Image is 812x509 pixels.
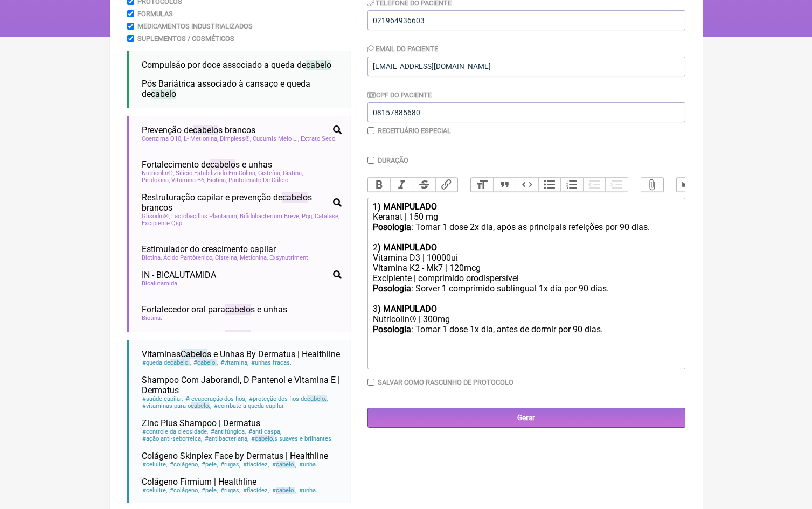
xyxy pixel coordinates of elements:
[142,315,162,322] span: Biotina
[151,89,176,99] span: cabelo
[240,254,268,261] span: Metionina
[142,79,310,99] span: Pós Bariátrica associado à cansaço e queda de
[255,435,274,442] span: cabelo
[170,359,190,366] span: cabelo
[142,170,256,177] span: Nutricolin®, Silício Estabilizado Em Colina
[373,324,411,334] strong: Posologia
[283,170,303,177] span: Cistina
[373,304,679,314] div: 3
[390,178,413,192] button: Italic
[373,212,679,222] div: Keranat | 150 mg
[378,242,437,253] strong: ) MANIPULADO
[142,395,183,402] span: saúde capilar
[142,192,329,213] span: Restruturação capilar e prevenção de s brancos
[142,213,170,220] span: Glisodin®
[225,304,251,315] span: cabelo
[137,10,173,18] label: Formulas
[142,451,328,461] span: Colágeno Skinplex Face by Dermatus | Healthline
[142,304,287,315] span: Fortalecedor oral para s e unhas
[163,254,213,261] span: Ácido Pantôtenico
[184,135,218,142] span: L- Metionina
[193,125,218,135] span: cabelo
[142,330,287,340] span: Fortalecedor oral para s e unhas
[373,242,679,253] div: 2
[142,177,205,184] span: Piridoxina, Vitamina B6
[240,213,300,220] span: Bifidobacterium Breve
[142,125,255,135] span: Prevenção de s brancos
[302,213,313,220] span: Pqq
[169,487,199,494] span: colágeno
[373,273,679,283] div: Excipiente | comprimido orodispersível
[142,270,216,280] span: IN - BICALUTAMIDA
[373,222,411,232] strong: Posologia
[142,135,182,142] span: Coenzima Q10
[373,201,437,212] strong: 1) MANIPULADO
[373,253,679,273] div: Vitamina D3 | 10000ui Vitamina K2 - Mk7 | 120mcg
[142,220,184,227] span: Excipiente Qsp
[378,304,437,314] strong: ) MANIPULADO
[641,178,664,192] button: Attach Files
[368,178,391,192] button: Bold
[213,402,286,409] span: combate a queda capilar
[307,395,327,402] span: cabelo
[516,178,538,192] button: Code
[204,435,249,442] span: antibacteriana
[367,408,685,428] input: Gerar
[207,177,227,184] span: Biotina
[373,222,679,242] div: : Tomar 1 dose 2x dia, após as principais refeições por 90 dias.
[315,213,339,220] span: Catalase
[373,283,411,294] strong: Posologia
[276,461,295,468] span: cabelo
[185,395,247,402] span: recuperação dos fios
[220,359,249,366] span: vitamina
[299,487,318,494] span: unha
[306,60,331,70] span: cabelo
[142,402,212,409] span: vitaminas para o
[142,349,340,359] span: Vitaminas s e Unhas By Dermatus | Healthline
[373,314,679,324] div: Nutricolin® | 300mg
[413,178,435,192] button: Strikethrough
[220,487,241,494] span: rugas
[171,213,238,220] span: Lactobacillus Plantarum
[493,178,516,192] button: Quote
[220,461,241,468] span: rugas
[373,324,679,365] div: : Tomar 1 dose 1x dia, antes de dormir por 90 dias.
[142,159,272,170] span: Fortalecimento de s e unhas
[201,487,218,494] span: pele
[142,477,256,487] span: Colágeno Firmium | Healthline
[142,418,260,428] span: Zinc Plus Shampoo | Dermatus
[378,156,408,164] label: Duração
[142,244,276,254] span: Estimulador do crescimento capilar
[583,178,606,192] button: Decrease Level
[142,60,331,70] span: Compulsão por doce associado a queda de
[142,254,162,261] span: Biotina
[142,280,179,287] span: Bicalutamida
[220,135,337,142] span: Dimpless®, Cucumis Melo L., Extrato Seco
[197,359,217,366] span: cabelo
[378,378,513,386] label: Salvar como rascunho de Protocolo
[210,159,235,170] span: cabelo
[137,34,234,43] label: Suplementos / Cosméticos
[471,178,494,192] button: Heading
[299,461,318,468] span: unha
[248,428,282,435] span: anti caspa
[142,487,168,494] span: celulite
[225,330,251,340] span: cabelo
[191,402,210,409] span: cabelo
[560,178,583,192] button: Numbers
[269,254,310,261] span: Exsynutriment
[228,177,290,184] span: Pantotenato De Cálcio
[181,349,207,359] span: Cabelo
[367,91,432,99] label: CPF do Paciente
[367,45,439,53] label: Email do Paciente
[142,375,340,395] span: Shampoo Com Jaborandi, D Pantenol e Vitamina E | Dermatus
[538,178,561,192] button: Bullets
[435,178,458,192] button: Link
[677,178,699,192] button: Undo
[378,127,451,135] label: Receituário Especial
[169,461,199,468] span: colágeno
[282,192,308,203] span: cabelo
[137,22,253,30] label: Medicamentos Industrializados
[373,283,679,294] div: : Sorver 1 comprimido sublingual 1x dia por 90 dias.
[242,487,269,494] span: flacidez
